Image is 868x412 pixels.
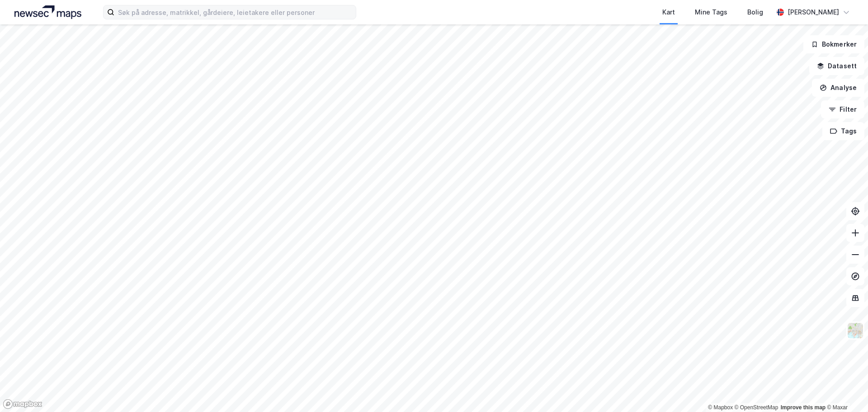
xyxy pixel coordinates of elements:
img: logo.a4113a55bc3d86da70a041830d287a7e.svg [14,5,81,19]
div: Kontrollprogram for chat [823,369,868,412]
div: Bolig [747,7,763,18]
div: Kart [662,7,675,18]
div: Mine Tags [695,7,727,18]
iframe: Chat Widget [823,369,868,412]
div: [PERSON_NAME] [788,7,839,18]
input: Søk på adresse, matrikkel, gårdeiere, leietakere eller personer [114,5,356,19]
